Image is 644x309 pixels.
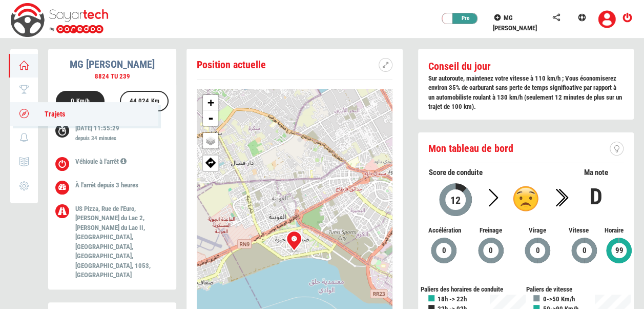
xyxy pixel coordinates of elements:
span: 0 [581,245,587,257]
div: Pro [447,13,478,24]
div: 44 024 [125,92,164,112]
span: Position actuelle [197,59,266,71]
p: US Pizza, Rue de l'Euro, [PERSON_NAME] du Lac 2, [PERSON_NAME] du Lac II, [GEOGRAPHIC_DATA], [GEO... [75,204,161,281]
span: 12 [450,194,461,206]
span: 0 [488,245,493,257]
a: Layers [203,133,218,148]
p: [DATE] 11:55:29 [75,124,161,145]
span: 99 [615,245,624,257]
span: Virage [522,226,553,236]
a: Zoom in [203,95,218,110]
b: 0->50 Km/h [543,295,574,303]
span: depuis 3 heures [97,181,138,189]
span: Freinage [475,226,506,236]
span: Vitesse [569,226,589,236]
p: Véhicule à l'arrêt [75,157,161,167]
span: Score de conduite [429,168,483,177]
label: Km/h [76,97,90,106]
label: Km [151,97,159,106]
span: Trajets [34,110,65,118]
label: depuis 34 minutes [75,134,116,143]
span: Afficher ma position sur google map [203,156,218,168]
b: 18h -> 22h [438,295,467,303]
b: Sur autoroute, maintenez votre vitesse à 110 km/h ; Vous économiserez environ 35% de carburant sa... [428,74,622,111]
img: d.png [513,186,538,211]
b: D [590,183,603,210]
a: Trajets [10,102,158,126]
b: MG [PERSON_NAME] [70,58,155,70]
div: Paliers des horaires de conduite [421,285,526,295]
div: 0 [66,92,94,112]
span: Accélération [428,226,460,236]
span: 0 [535,245,541,257]
span: À l'arrêt [75,181,96,189]
div: 8824 TU 239 [48,72,176,82]
span: Horaire [604,226,624,236]
span: 0 [442,245,447,257]
a: Zoom out [203,110,218,126]
span: Mon tableau de bord [428,142,513,154]
div: Paliers de vitesse [526,285,631,295]
span: Ma note [584,168,608,177]
b: Conseil du jour [428,60,491,72]
img: directions.png [205,157,216,168]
